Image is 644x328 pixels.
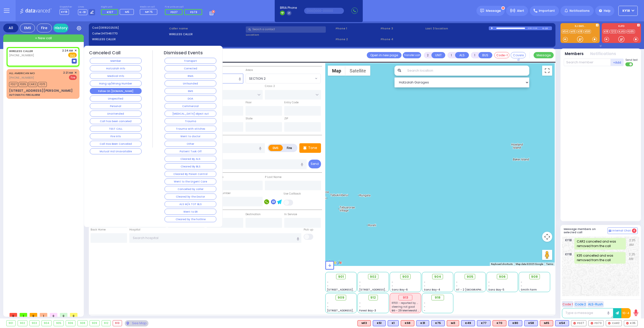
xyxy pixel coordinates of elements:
[20,313,27,317] span: 1
[9,88,73,93] div: [STREET_ADDRESS][PERSON_NAME]
[359,301,361,305] span: -
[78,9,87,15] span: K-18
[129,233,302,243] input: Search hospital
[7,320,15,326] div: 901
[265,84,275,88] label: Cross 2
[345,66,370,76] button: Show satellite imagery
[9,71,35,75] a: ALL AMERICAN MO
[249,76,266,81] span: SECTION 2
[608,322,611,324] img: red-radio-icon.svg
[392,280,393,284] span: -
[431,320,445,326] div: BLS
[284,212,297,216] label: In Service
[60,9,69,15] span: KY18
[524,320,538,326] div: K58
[564,59,611,66] input: Search member
[403,52,421,58] button: Transfer call
[327,280,329,284] span: -
[477,320,491,326] div: BLS
[381,37,424,41] span: Phone 4
[359,288,407,292] span: [STREET_ADDRESS][PERSON_NAME]
[424,288,440,292] span: Sanz Bay-4
[280,6,297,10] span: BRIA Phone
[528,25,532,31] div: 0:00
[50,313,57,317] span: 0
[265,175,281,179] label: P Last Name
[574,301,587,307] button: Code 2
[590,51,616,57] button: Notifications
[477,320,491,326] div: K77
[113,320,122,326] div: 913
[488,280,490,284] span: -
[455,52,469,58] button: ALS
[90,65,142,71] button: Hatzalah Info
[424,280,425,284] span: -
[612,229,631,232] span: Internal Chat
[327,288,375,292] span: [STREET_ADDRESS][PERSON_NAME]
[618,6,638,16] button: KY18
[164,50,203,56] h4: Dismissed Events
[246,212,261,216] label: Destination
[424,284,425,288] span: -
[328,66,345,76] button: Show street map
[416,320,429,326] div: BLS
[165,126,216,132] button: Trauma with stitches
[70,313,77,317] span: 0
[165,216,216,222] button: Cleared by the hotline
[424,305,452,309] div: -
[531,274,538,279] span: 908
[574,252,626,264] div: K35 cancelled and was removed from the call
[534,52,554,58] button: Message
[625,62,633,67] label: Turn off text
[338,295,344,300] span: 909
[542,66,552,76] button: Toggle fullscreen view
[20,8,53,14] img: Logo
[431,320,445,326] div: K75
[42,320,52,326] div: 904
[246,33,334,37] label: Location
[145,10,153,14] span: MF75
[493,320,506,326] div: K70
[30,313,37,317] span: 0
[284,117,288,121] label: ZIP
[165,178,216,184] button: Went to the Urgent Care
[392,305,415,309] span: steering not good
[610,30,617,33] a: 1212
[66,320,75,326] div: 906
[90,126,142,132] button: TEST CALL
[20,24,35,32] div: EMS
[246,74,321,83] span: SECTION 2
[165,73,216,79] button: RMA
[608,227,638,234] button: Internal Chat 4
[38,82,47,87] span: FD73
[9,93,40,97] div: AUTOMATIC FIRE ALARM
[327,259,343,266] a: Open this area in Google Maps (opens a new window)
[373,320,386,326] div: K51
[626,30,635,33] a: FD35
[90,320,99,326] div: 909
[401,320,414,326] div: ALS
[456,284,458,288] span: -
[190,10,197,14] span: FD73
[540,320,553,326] div: M15
[392,309,420,312] span: BG - 29 Merriewold S.
[584,30,591,33] a: K58
[90,133,142,139] button: Fire Info
[246,101,252,105] label: Floor
[591,322,593,324] img: red-radio-icon.svg
[488,288,504,292] span: Sanz Bay-5
[508,320,522,326] div: BLS
[398,295,412,300] div: 913
[447,320,459,326] div: M3
[90,148,142,154] button: Mutual Aid Unavailable
[632,228,636,233] span: 4
[63,71,73,75] span: 2:21 AM
[35,36,52,41] span: + New call
[268,145,283,151] label: EMS
[565,252,574,264] span: KY18
[602,25,641,28] label: KJFD
[72,59,77,64] img: message-box.svg
[10,313,17,317] span: 0
[424,309,452,312] div: -
[101,31,118,35] span: 3473461770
